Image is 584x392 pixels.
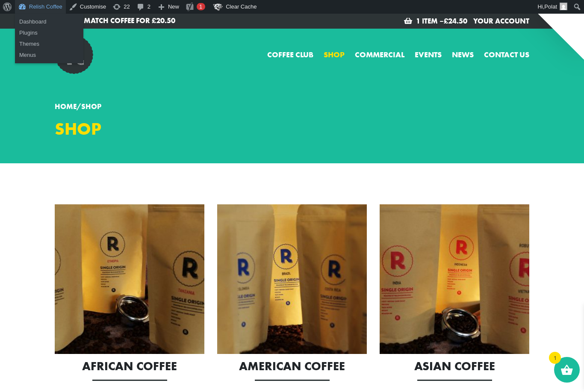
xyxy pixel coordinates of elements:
[15,27,83,38] a: Plugins
[452,49,474,60] a: News
[15,38,83,50] a: Themes
[199,3,202,10] span: 1
[55,119,286,139] h1: Shop
[55,360,204,372] h2: African Coffee
[549,352,561,364] span: 1
[444,16,467,26] bdi: 24.50
[55,204,204,354] img: African Coffee
[55,15,286,27] a: 3 Mix & Match Coffee for £20.50
[324,49,345,60] a: Shop
[416,16,467,26] a: 1 item –£24.50
[217,204,367,354] img: American Coffee
[380,360,529,372] h2: Asian Coffee
[15,50,83,61] a: Menus
[355,49,404,60] a: Commercial
[81,102,101,111] span: Shop
[15,36,83,63] ul: Relish Coffee
[55,102,77,111] a: Home
[217,360,367,372] h2: American Coffee
[444,16,448,26] span: £
[267,49,313,60] a: Coffee Club
[473,16,529,26] a: Your Account
[415,49,442,60] a: Events
[15,16,83,27] a: Dashboard
[15,14,83,41] ul: Relish Coffee
[484,49,529,60] a: Contact us
[380,204,529,354] img: Asian Coffee
[544,3,557,10] span: Polat
[55,102,101,111] span: /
